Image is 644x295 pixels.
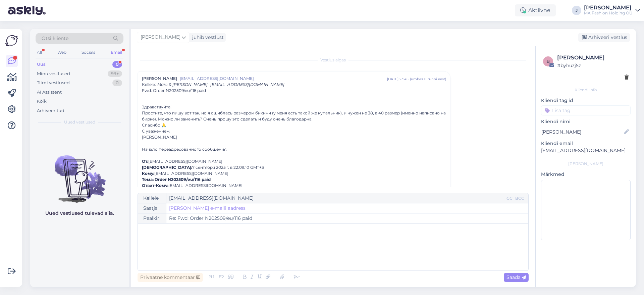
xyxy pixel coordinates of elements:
[572,6,581,15] div: J
[141,34,180,41] span: [PERSON_NAME]
[5,34,18,47] img: Askly Logo
[56,48,68,57] div: Web
[142,122,446,128] div: Спасибо 🙏
[514,195,526,201] div: BCC
[584,5,633,10] div: [PERSON_NAME]
[541,147,631,154] p: [EMAIL_ADDRESS][DOMAIN_NAME]
[541,105,631,115] input: Lisa tag
[541,171,631,178] p: Märkmed
[584,10,633,16] div: MA Fashion Holding OÜ
[169,205,246,212] a: [PERSON_NAME] e-maili aadress
[37,98,47,105] div: Kõik
[138,203,166,213] div: Saatja
[541,97,631,104] p: Kliendi tag'id
[36,48,43,57] div: All
[138,273,203,282] div: Privaatne kommentaar
[142,171,154,176] b: Кому:
[142,128,446,134] div: С уважением,
[180,76,387,82] span: [EMAIL_ADDRESS][DOMAIN_NAME]
[142,82,156,87] span: Kellele :
[541,140,631,147] p: Kliendi email
[142,88,206,94] span: Fwd: Order N202509/eu/116 paid
[557,62,629,69] div: # byhuzj5z
[541,118,631,125] p: Kliendi nimi
[210,82,284,87] span: [EMAIL_ADDRESS][DOMAIN_NAME]
[42,35,68,42] span: Otsi kliente
[112,61,122,68] div: 0
[541,161,631,167] div: [PERSON_NAME]
[138,213,166,223] div: Pealkiri
[547,59,550,64] span: b
[37,70,70,77] div: Minu vestlused
[541,128,623,136] input: Lisa nimi
[30,143,129,204] img: No chats
[142,165,192,170] b: [DEMOGRAPHIC_DATA]:
[108,70,122,77] div: 99+
[142,177,154,182] b: Тема:
[37,89,62,96] div: AI Assistent
[80,48,97,57] div: Socials
[166,193,505,203] input: Recepient...
[410,77,446,82] div: ( umbes 11 tunni eest )
[584,5,640,16] a: [PERSON_NAME]MA Fashion Holding OÜ
[138,57,529,63] div: Vestlus algas
[578,33,630,42] div: Arhiveeri vestlus
[109,48,123,57] div: Email
[190,34,224,41] div: juhib vestlust
[142,110,446,122] div: Простите, что пишу вот так, но я ошиблась размером бикини (у меня есть такой же купальник), и нуж...
[37,107,64,114] div: Arhiveeritud
[142,140,446,158] div: Начало переадресованного сообщения:
[142,158,446,195] div: [EMAIL_ADDRESS][DOMAIN_NAME] 7 сентября 2025 г. в 22:09:10 GMT+3 [EMAIL_ADDRESS][DOMAIN_NAME] [EM...
[64,119,95,125] span: Uued vestlused
[142,76,177,82] span: [PERSON_NAME]
[387,77,409,82] div: [DATE] 23:45
[541,87,631,93] div: Kliendi info
[142,183,168,188] b: Ответ-Кому:
[506,274,526,280] span: Saada
[37,61,46,68] div: Uus
[166,213,528,223] input: Write subject here...
[505,195,514,201] div: CC
[112,80,122,86] div: 0
[157,82,208,87] span: Marc & [PERSON_NAME]
[45,210,114,217] p: Uued vestlused tulevad siia.
[515,4,556,16] div: Aktiivne
[142,134,446,140] div: [PERSON_NAME]
[155,177,211,182] b: Order N202509/eu/116 paid
[37,80,70,86] div: Tiimi vestlused
[557,54,629,62] div: [PERSON_NAME]
[142,159,148,164] b: От:
[138,193,166,203] div: Kellele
